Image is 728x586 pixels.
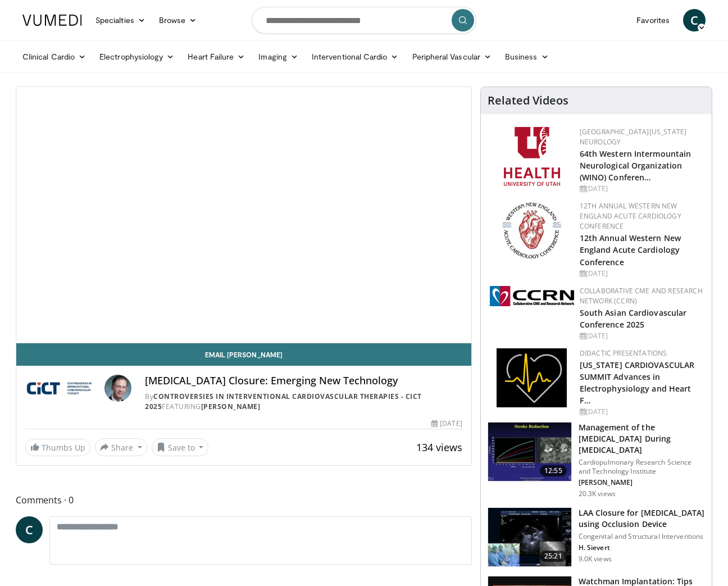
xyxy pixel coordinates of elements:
img: ASqSTwfBDudlPt2X4xMDoxOjAxMTuB36.150x105_q85_crop-smart_upscale.jpg [488,423,571,481]
a: Imaging [252,46,305,68]
a: South Asian Cardiovascular Conference 2025 [580,307,687,330]
span: 134 views [416,440,462,454]
img: 1860aa7a-ba06-47e3-81a4-3dc728c2b4cf.png.150x105_q85_autocrop_double_scale_upscale_version-0.2.png [497,348,567,407]
a: Peripheral Vascular [406,46,498,68]
img: a04ee3ba-8487-4636-b0fb-5e8d268f3737.png.150x105_q85_autocrop_double_scale_upscale_version-0.2.png [490,286,574,306]
a: Clinical Cardio [16,46,93,68]
a: [US_STATE] CARDIOVASCULAR SUMMIT Advances in Electrophysiology and Heart F… [580,360,695,406]
a: C [683,9,706,31]
img: Avatar [104,375,131,402]
span: 25:21 [540,551,567,562]
p: 9.0K views [579,555,612,564]
a: Collaborative CME and Research Network (CCRN) [580,286,703,306]
h3: Management of the [MEDICAL_DATA] During [MEDICAL_DATA] [579,422,705,456]
a: 12th Annual Western New England Acute Cardiology Conference [580,233,681,267]
div: [DATE] [431,419,462,429]
a: [GEOGRAPHIC_DATA][US_STATE] Neurology [580,127,687,147]
div: [DATE] [580,184,703,194]
a: C [16,516,43,543]
img: 0954f259-7907-4053-a817-32a96463ecc8.png.150x105_q85_autocrop_double_scale_upscale_version-0.2.png [501,201,563,260]
input: Search topics, interventions [252,7,476,34]
h3: LAA Closure for [MEDICAL_DATA] using Occlusion Device [579,507,705,530]
a: Browse [152,9,204,31]
a: Thumbs Up [25,439,90,456]
button: Share [95,438,147,456]
h4: Related Videos [488,94,568,107]
a: [PERSON_NAME] [201,402,261,411]
button: Save to [152,438,209,456]
a: Specialties [89,9,152,31]
div: Didactic Presentations [580,348,703,358]
div: [DATE] [580,269,703,279]
a: 12:55 Management of the [MEDICAL_DATA] During [MEDICAL_DATA] Cardiopulmonary Research Science and... [488,422,705,498]
a: 12th Annual Western New England Acute Cardiology Conference [580,201,681,231]
a: Favorites [630,9,676,31]
div: [DATE] [580,331,703,341]
span: Comments 0 [16,493,472,507]
a: Business [498,46,556,68]
img: EA-ZXTvCZ3MsLef34xMDoxOmlvO8u5HW.150x105_q85_crop-smart_upscale.jpg [488,508,571,566]
video-js: Video Player [16,87,471,343]
a: 64th Western Intermountain Neurological Organization (WINO) Conferen… [580,148,691,183]
div: By FEATURING [145,392,462,412]
p: 20.3K views [579,489,616,498]
a: Email [PERSON_NAME] [16,343,471,366]
p: H. Sievert [579,543,705,552]
img: f6362829-b0a3-407d-a044-59546adfd345.png.150x105_q85_autocrop_double_scale_upscale_version-0.2.png [504,127,560,186]
a: Heart Failure [181,46,252,68]
p: Congenital and Structural Interventions [579,532,705,541]
p: [PERSON_NAME] [579,478,705,487]
a: Controversies in Interventional Cardiovascular Therapies - CICT 2025 [145,392,422,411]
p: Cardiopulmonary Research Science and Technology Institute [579,458,705,476]
a: 25:21 LAA Closure for [MEDICAL_DATA] using Occlusion Device Congenital and Structural Interventio... [488,507,705,567]
a: Interventional Cardio [305,46,406,68]
img: VuMedi Logo [22,15,82,26]
span: 12:55 [540,465,567,476]
img: Controversies in Interventional Cardiovascular Therapies - CICT 2025 [25,375,100,402]
div: [DATE] [580,407,703,417]
h4: [MEDICAL_DATA] Closure: Emerging New Technology [145,375,462,387]
a: Electrophysiology [93,46,181,68]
